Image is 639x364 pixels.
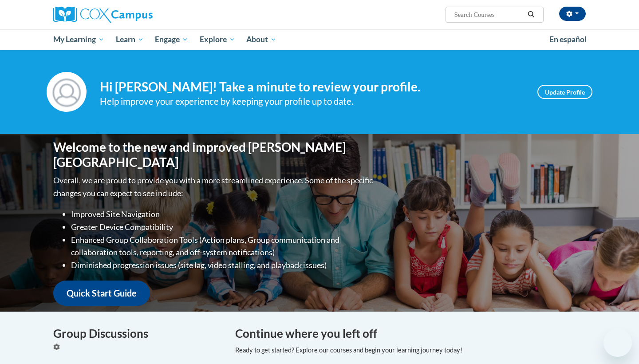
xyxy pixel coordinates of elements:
h4: Continue where you left off [235,325,586,342]
a: Engage [149,29,194,50]
div: Main menu [40,29,599,50]
li: Diminished progression issues (site lag, video stalling, and playback issues) [71,259,375,272]
iframe: Button to launch messaging window [603,328,632,357]
a: Update Profile [537,85,592,99]
li: Greater Device Compatibility [71,221,375,233]
h4: Group Discussions [53,325,222,342]
span: About [246,34,276,45]
span: En español [549,35,587,44]
li: Improved Site Navigation [71,208,375,221]
a: En español [544,30,592,49]
span: My Learning [53,34,104,45]
h1: Welcome to the new and improved [PERSON_NAME][GEOGRAPHIC_DATA] [53,140,375,170]
p: Overall, we are proud to provide you with a more streamlined experience. Some of the specific cha... [53,174,375,200]
h4: Hi [PERSON_NAME]! Take a minute to review your profile. [100,79,524,95]
span: Engage [155,34,188,45]
a: Explore [194,29,241,50]
a: Quick Start Guide [53,281,150,306]
input: Search Courses [454,9,525,20]
span: Explore [200,34,235,45]
li: Enhanced Group Collaboration Tools (Action plans, Group communication and collaboration tools, re... [71,233,375,259]
button: Search [525,9,538,20]
a: My Learning [47,29,110,50]
a: About [241,29,283,50]
img: Profile Image [47,72,87,112]
div: Help improve your experience by keeping your profile up to date. [100,94,524,109]
span: Learn [116,34,144,45]
a: Learn [110,29,150,50]
button: Account Settings [559,7,586,21]
img: Cox Campus [53,7,153,23]
a: Cox Campus [53,7,222,23]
